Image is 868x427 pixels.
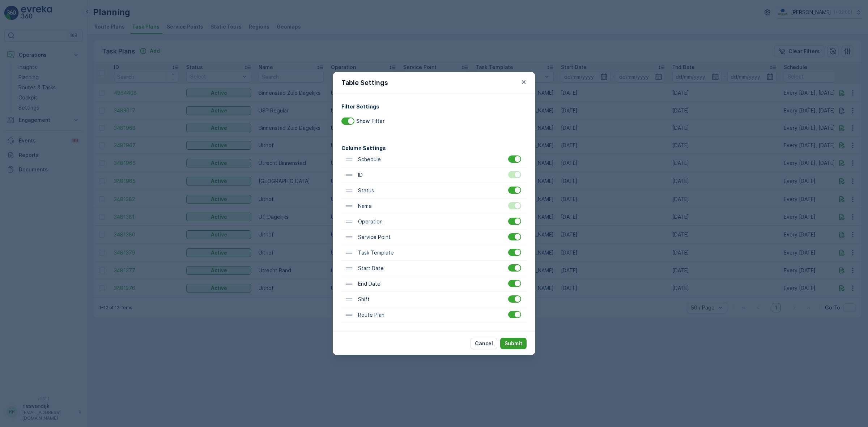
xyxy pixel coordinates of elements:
[357,187,374,194] p: Status
[341,152,527,167] div: Schedule
[471,338,497,349] button: Cancel
[341,103,527,110] h4: Filter Settings
[341,292,527,307] div: Shift
[356,118,384,125] p: Show Filter
[357,280,380,287] p: End Date
[341,198,527,214] div: Name
[505,340,522,347] p: Submit
[341,245,527,261] div: Task Template
[341,167,527,183] div: ID
[341,230,527,245] div: Service Point
[341,276,527,292] div: End Date
[357,202,372,210] p: Name
[341,78,388,88] p: Table Settings
[357,311,384,319] p: Route Plan
[357,171,363,179] p: ID
[357,234,391,241] p: Service Point
[357,265,384,272] p: Start Date
[500,338,527,349] button: Submit
[341,183,527,198] div: Status
[341,214,527,230] div: Operation
[341,307,527,323] div: Route Plan
[357,156,381,163] p: Schedule
[341,144,527,152] h4: Column Settings
[341,261,527,276] div: Start Date
[357,296,370,303] p: Shift
[357,249,394,256] p: Task Template
[357,218,383,225] p: Operation
[475,340,493,347] p: Cancel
